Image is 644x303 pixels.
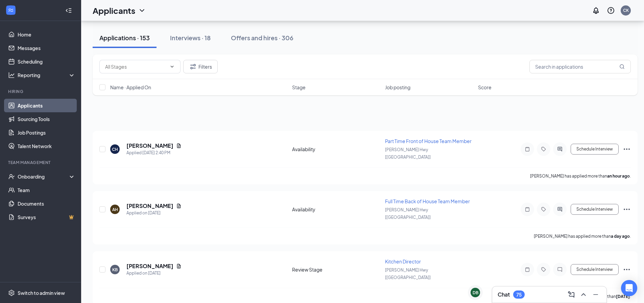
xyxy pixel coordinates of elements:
a: SurveysCrown [18,210,75,224]
input: All Stages [105,63,167,70]
span: [PERSON_NAME] Hwy [[GEOGRAPHIC_DATA]] [385,207,431,220]
span: Score [478,84,492,91]
div: Interviews · 18 [170,33,211,42]
svg: Note [523,207,531,212]
a: Team [18,183,75,197]
svg: ChevronUp [579,290,588,299]
b: a day ago [611,234,630,239]
svg: Note [523,267,531,272]
div: Switch to admin view [18,289,65,296]
div: 75 [516,292,522,298]
b: an hour ago [607,173,630,179]
svg: Analysis [8,72,15,78]
a: Sourcing Tools [18,112,75,126]
div: Availability [292,206,381,213]
div: DB [473,290,478,296]
div: AH [112,207,118,212]
svg: Ellipses [623,265,631,274]
svg: Document [176,143,182,148]
p: [PERSON_NAME] has applied more than . [534,233,631,239]
svg: Note [523,146,531,152]
svg: Document [176,203,182,209]
span: Full Time Back of House Team Member [385,198,470,204]
svg: ActiveChat [556,146,564,152]
h5: [PERSON_NAME] [126,142,173,149]
div: CH [112,146,118,152]
a: Applicants [18,99,75,112]
button: Schedule Interview [571,204,619,215]
svg: Ellipses [623,145,631,153]
span: [PERSON_NAME] Hwy [[GEOGRAPHIC_DATA]] [385,267,431,280]
div: Applications · 153 [99,33,150,42]
svg: ChatInactive [556,267,564,272]
div: Applied [DATE] 2:40 PM [126,149,182,156]
svg: Notifications [592,6,600,15]
a: Job Postings [18,126,75,139]
div: Applied on [DATE] [126,270,182,277]
div: Open Intercom Messenger [621,280,637,296]
svg: MagnifyingGlass [619,64,625,69]
span: Kitchen Director [385,258,421,264]
h5: [PERSON_NAME] [126,262,173,270]
b: [DATE] [616,294,630,299]
svg: ChevronDown [138,6,146,15]
a: Home [18,28,75,41]
input: Search in applications [529,60,631,73]
div: KB [112,267,118,273]
button: Schedule Interview [571,264,619,275]
svg: Filter [189,63,197,71]
svg: Tag [540,267,548,272]
button: Minimize [590,289,601,300]
div: CK [623,7,629,13]
button: ChevronUp [578,289,589,300]
span: Stage [292,84,306,91]
span: Job posting [385,84,410,91]
button: ComposeMessage [566,289,577,300]
svg: Document [176,263,182,269]
svg: QuestionInfo [607,6,615,15]
div: Reporting [18,72,76,78]
svg: Collapse [65,7,72,14]
button: Filter Filters [183,60,218,73]
span: [PERSON_NAME] Hwy [[GEOGRAPHIC_DATA]] [385,147,431,160]
svg: ComposeMessage [567,290,575,299]
h3: Chat [498,291,510,298]
div: Offers and hires · 306 [231,33,293,42]
div: Team Management [8,160,74,165]
h5: [PERSON_NAME] [126,202,173,210]
svg: ChevronDown [169,64,175,69]
h1: Applicants [93,5,135,16]
svg: Minimize [592,290,600,299]
svg: Tag [540,146,548,152]
div: Applied on [DATE] [126,210,182,216]
p: [PERSON_NAME] has applied more than . [530,173,631,179]
a: Messages [18,41,75,55]
svg: Ellipses [623,205,631,213]
svg: Tag [540,207,548,212]
a: Talent Network [18,139,75,153]
span: Part Time Front of House Team Member [385,138,472,144]
a: Documents [18,197,75,210]
svg: Settings [8,289,15,296]
a: Scheduling [18,55,75,68]
div: Hiring [8,89,74,94]
svg: WorkstreamLogo [7,7,14,14]
span: Name · Applied On [110,84,151,91]
svg: ActiveChat [556,207,564,212]
div: Review Stage [292,266,381,273]
div: Availability [292,146,381,153]
svg: UserCheck [8,173,15,180]
button: Schedule Interview [571,144,619,155]
div: Onboarding [18,173,70,180]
